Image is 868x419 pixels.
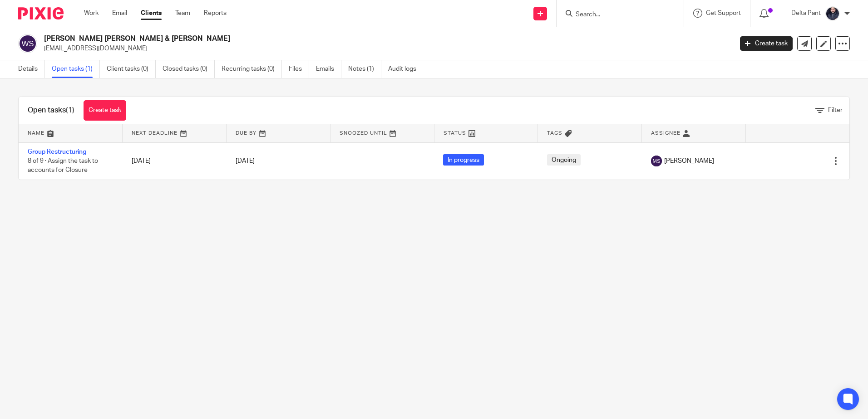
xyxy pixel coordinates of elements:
[18,34,37,53] img: svg%3E
[66,107,74,114] span: (1)
[651,156,662,166] img: svg%3E
[791,9,821,18] p: Delta Pant
[84,100,126,121] a: Create task
[123,142,227,180] td: [DATE]
[28,158,98,174] span: 8 of 9 · Assign the task to accounts for Closure
[740,36,793,51] a: Create task
[107,60,156,78] a: Client tasks (0)
[222,60,282,78] a: Recurring tasks (0)
[348,60,381,78] a: Notes (1)
[84,9,99,18] a: Work
[664,156,714,166] span: [PERSON_NAME]
[28,106,74,115] h1: Open tasks
[316,60,341,78] a: Emails
[204,9,227,18] a: Reports
[18,7,64,19] img: Pixie
[388,60,423,78] a: Audit logs
[575,11,656,19] input: Search
[340,131,387,136] span: Snoozed Until
[44,44,726,53] p: [EMAIL_ADDRESS][DOMAIN_NAME]
[547,154,581,166] span: Ongoing
[444,131,466,136] span: Status
[163,60,215,78] a: Closed tasks (0)
[18,60,45,78] a: Details
[44,34,590,44] h2: [PERSON_NAME] [PERSON_NAME] & [PERSON_NAME]
[289,60,309,78] a: Files
[112,9,127,18] a: Email
[443,154,484,166] span: In progress
[706,10,741,16] span: Get Support
[52,60,100,78] a: Open tasks (1)
[828,107,843,113] span: Filter
[825,6,840,21] img: dipesh-min.jpg
[236,158,255,164] span: [DATE]
[547,131,562,136] span: Tags
[28,149,86,155] a: Group Restructuring
[175,9,190,18] a: Team
[141,9,162,18] a: Clients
